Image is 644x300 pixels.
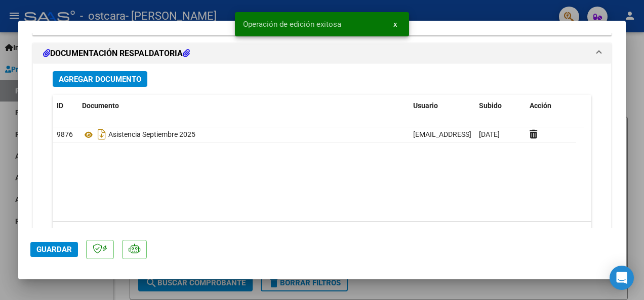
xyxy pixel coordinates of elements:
[78,95,409,117] datatable-header-cell: Documento
[57,102,63,110] span: ID
[43,47,190,60] h1: DOCUMENTACIÓN RESPALDATORIA
[479,102,502,110] span: Subido
[53,71,147,87] button: Agregar Documento
[53,222,591,247] div: 1 total
[385,15,405,33] button: x
[30,242,78,257] button: Guardar
[526,95,576,117] datatable-header-cell: Acción
[475,95,526,117] datatable-header-cell: Subido
[243,19,341,29] span: Operación de edición exitosa
[33,64,611,270] div: DOCUMENTACIÓN RESPALDATORIA
[59,75,141,84] span: Agregar Documento
[479,130,500,138] span: [DATE]
[413,102,438,110] span: Usuario
[82,131,195,139] span: Asistencia Septiembre 2025
[53,95,78,117] datatable-header-cell: ID
[57,130,73,138] span: 9876
[95,126,108,142] i: Descargar documento
[36,245,72,254] span: Guardar
[393,20,397,29] span: x
[530,102,551,110] span: Acción
[409,95,475,117] datatable-header-cell: Usuario
[82,102,119,110] span: Documento
[413,130,588,138] span: [EMAIL_ADDRESS][DOMAIN_NAME] - - [PERSON_NAME]
[610,266,634,290] div: Open Intercom Messenger
[33,43,611,64] mat-expansion-panel-header: DOCUMENTACIÓN RESPALDATORIA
